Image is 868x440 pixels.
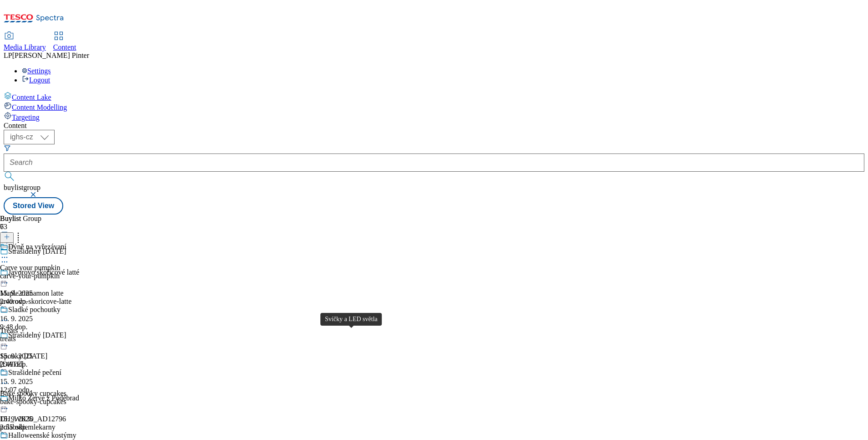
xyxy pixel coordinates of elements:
input: Search [4,153,864,172]
div: Halloweenské kostýmy [8,431,76,440]
a: Content [53,32,76,51]
div: Sladké pochoutky [8,306,61,314]
span: buylistgroup [4,184,40,191]
a: Settings [22,67,51,75]
span: Content Lake [12,93,51,101]
a: Content Lake [4,92,864,102]
span: Targeting [12,113,40,121]
span: Media Library [4,43,46,51]
span: LP [4,51,12,59]
a: Media Library [4,32,46,51]
a: Logout [22,76,50,84]
span: [PERSON_NAME] Pinter [12,51,89,59]
div: Content [4,122,864,130]
div: Dýně na vyřezávaní [8,243,66,251]
a: Content Modelling [4,102,864,112]
button: Stored View [4,197,63,215]
span: Content Modelling [12,103,67,111]
div: Strašidelné pečení [8,368,61,377]
span: Content [53,43,76,51]
div: Milko Žervé z Poděbrad [8,394,79,402]
a: Targeting [4,112,864,122]
svg: Search Filters [4,144,11,152]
